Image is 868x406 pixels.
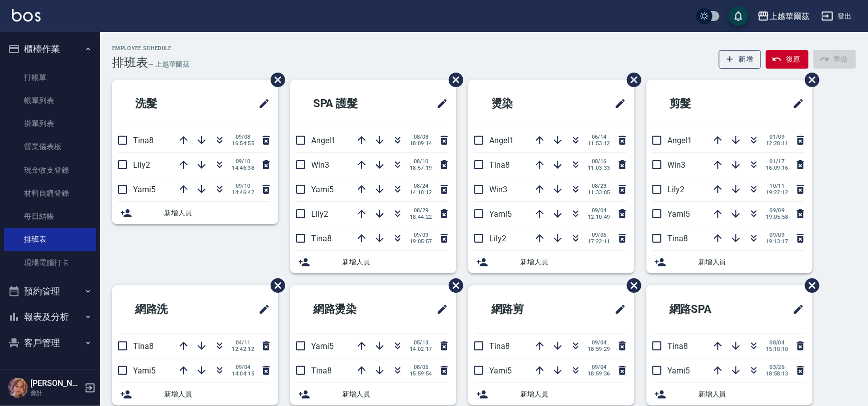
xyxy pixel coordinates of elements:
[164,389,270,399] span: 新增人員
[263,65,287,95] span: 刪除班表
[588,339,610,346] span: 09/04
[232,346,254,352] span: 12:42:12
[441,271,465,300] span: 刪除班表
[520,389,626,399] span: 新增人員
[619,271,643,300] span: 刪除班表
[410,214,432,220] span: 18:44:22
[588,189,610,196] span: 11:33:05
[766,140,788,147] span: 12:20:11
[588,183,610,189] span: 08/23
[719,50,761,69] button: 新增
[311,234,332,243] span: Tina8
[263,271,287,300] span: 刪除班表
[468,251,634,273] div: 新增人員
[489,136,514,145] span: Angel1
[654,86,746,122] h2: 剪髮
[588,134,610,140] span: 06/14
[112,56,148,70] h3: 排班表
[766,50,808,69] button: 復原
[769,10,809,23] div: 上越華爾茲
[232,339,254,346] span: 04/11
[430,92,448,116] span: 修改班表的標題
[766,214,788,220] span: 19:05:58
[311,366,332,375] span: Tina8
[4,330,96,356] button: 客戶管理
[31,378,82,388] h5: [PERSON_NAME]
[311,136,336,145] span: Angel1
[252,297,270,321] span: 修改班表的標題
[133,136,154,145] span: Tina8
[766,346,788,352] span: 15:10:10
[588,214,610,220] span: 12:10:49
[4,112,96,135] a: 掛單列表
[608,92,626,116] span: 修改班表的標題
[410,189,432,196] span: 14:10:12
[342,389,448,399] span: 新增人員
[410,165,432,171] span: 18:57:19
[766,134,788,140] span: 01/09
[410,339,432,346] span: 05/13
[410,346,432,352] span: 14:02:17
[164,208,270,218] span: 新增人員
[311,209,328,219] span: Lily2
[489,341,510,351] span: Tina8
[31,388,82,397] p: 會計
[430,297,448,321] span: 修改班表的標題
[112,45,190,52] h2: Employee Schedule
[766,207,788,214] span: 09/09
[410,207,432,214] span: 08/29
[410,364,432,370] span: 08/05
[290,383,456,405] div: 新增人員
[4,228,96,251] a: 排班表
[112,202,278,224] div: 新增人員
[646,383,812,405] div: 新增人員
[4,66,96,89] a: 打帳單
[133,185,156,194] span: Yami5
[4,182,96,205] a: 材料自購登錄
[12,9,41,22] img: Logo
[646,251,812,273] div: 新增人員
[232,364,254,370] span: 09/04
[410,134,432,140] span: 08/08
[588,232,610,238] span: 09/06
[588,158,610,165] span: 08/16
[667,341,688,351] span: Tina8
[4,205,96,228] a: 每日結帳
[667,185,684,194] span: Lily2
[766,339,788,346] span: 08/04
[797,271,821,300] span: 刪除班表
[4,304,96,330] button: 報表及分析
[476,86,568,122] h2: 燙染
[588,346,610,352] span: 18:59:29
[588,165,610,171] span: 11:03:33
[766,183,788,189] span: 10/11
[232,165,254,171] span: 14:46:38
[667,366,690,375] span: Yami5
[468,383,634,405] div: 新增人員
[817,7,856,26] button: 登出
[489,209,512,219] span: Yami5
[766,232,788,238] span: 09/09
[410,370,432,377] span: 15:59:54
[667,136,692,145] span: Angel1
[252,92,270,116] span: 修改班表的標題
[120,291,218,327] h2: 網路洗
[133,366,156,375] span: Yami5
[654,291,756,327] h2: 網路SPA
[441,65,465,95] span: 刪除班表
[489,366,512,375] span: Yami5
[797,65,821,95] span: 刪除班表
[476,291,574,327] h2: 網路剪
[619,65,643,95] span: 刪除班表
[290,251,456,273] div: 新增人員
[766,370,788,377] span: 18:58:13
[232,140,254,147] span: 16:54:55
[766,165,788,171] span: 16:09:16
[298,86,401,122] h2: SPA 護髮
[667,209,690,219] span: Yami5
[120,86,212,122] h2: 洗髮
[232,158,254,165] span: 09/10
[232,189,254,196] span: 14:46:42
[766,364,788,370] span: 03/26
[588,238,610,245] span: 17:22:11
